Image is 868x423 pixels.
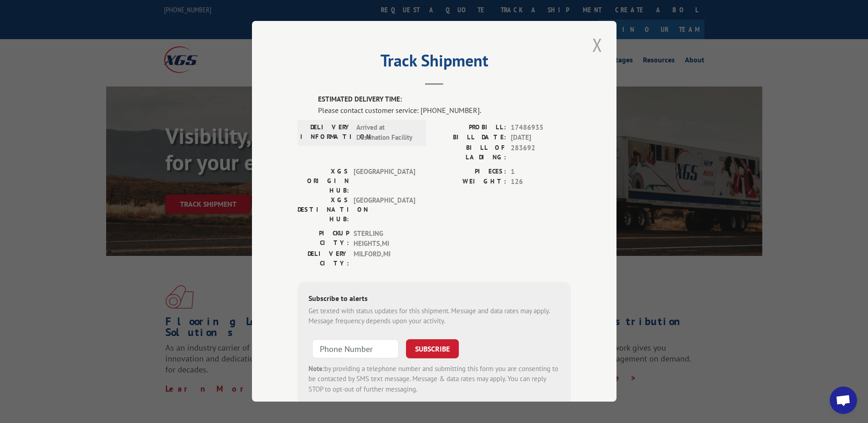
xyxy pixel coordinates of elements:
span: [GEOGRAPHIC_DATA] [354,167,415,195]
span: 17486935 [511,122,571,133]
label: PIECES: [434,167,506,177]
span: STERLING HEIGHTS , MI [354,229,415,249]
label: ESTIMATED DELIVERY TIME: [318,95,571,105]
h2: Track Shipment [298,54,571,71]
label: BILL DATE: [434,133,506,143]
label: PICKUP CITY: [298,229,349,249]
span: 126 [511,177,571,188]
div: Subscribe to alerts [308,293,560,306]
span: MILFORD , MI [354,249,415,268]
span: 283692 [511,143,571,162]
input: Phone Number [312,339,399,358]
span: 1 [511,167,571,177]
label: WEIGHT: [434,177,506,188]
strong: Note: [308,364,324,373]
button: Close modal [590,32,605,57]
div: Get texted with status updates for this shipment. Message and data rates may apply. Message frequ... [308,306,560,326]
label: XGS ORIGIN HUB: [298,167,349,195]
a: Open chat [830,387,857,414]
label: DELIVERY INFORMATION: [300,122,352,143]
label: PROBILL: [434,122,506,133]
span: Arrived at Destination Facility [356,122,418,143]
label: BILL OF LADING: [434,143,506,162]
label: DELIVERY CITY: [298,249,349,268]
span: [DATE] [511,133,571,143]
span: [GEOGRAPHIC_DATA] [354,195,415,224]
label: XGS DESTINATION HUB: [298,195,349,224]
div: Please contact customer service: [PHONE_NUMBER]. [318,105,571,116]
button: SUBSCRIBE [406,339,459,358]
div: by providing a telephone number and submitting this form you are consenting to be contacted by SM... [308,364,560,395]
